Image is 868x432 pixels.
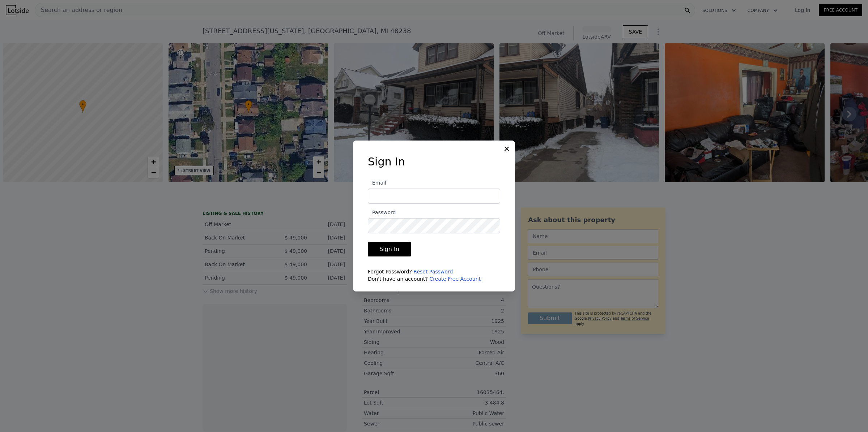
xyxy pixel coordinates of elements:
a: Reset Password [413,269,453,275]
h3: Sign In [368,155,500,168]
div: Forgot Password? Don't have an account? [368,268,500,282]
span: Email [368,180,386,186]
button: Sign In [368,242,411,256]
input: Email [368,189,500,204]
input: Password [368,218,500,233]
span: Password [368,209,396,215]
a: Create Free Account [429,276,481,282]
